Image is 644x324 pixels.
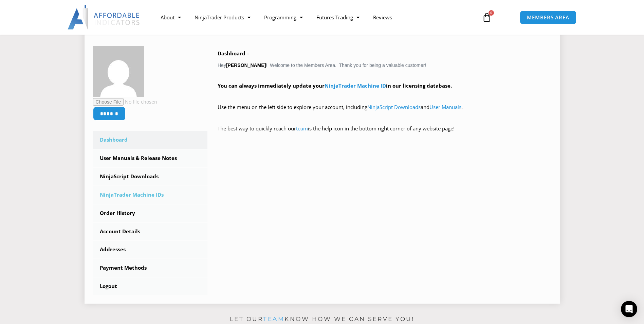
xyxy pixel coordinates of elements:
span: MEMBERS AREA [527,15,569,20]
div: Hey ! Welcome to the Members Area. Thank you for being a valuable customer! [218,49,551,143]
a: NinjaTrader Machine ID [325,82,386,89]
a: Logout [93,277,208,295]
strong: [PERSON_NAME] [226,62,266,68]
a: team [263,316,284,322]
p: The best way to quickly reach our is the help icon in the bottom right corner of any website page! [218,124,551,143]
img: 5d1090e80fd7d454174ad8d439c6074cffcc2638d6acf56a6ea85eb96a861cc9 [93,46,144,97]
a: NinjaScript Downloads [93,168,208,185]
a: Futures Trading [310,10,366,25]
span: 0 [489,10,494,16]
a: MEMBERS AREA [520,11,576,24]
div: Open Intercom Messenger [621,301,637,317]
a: team [296,125,308,132]
a: NinjaTrader Products [188,10,257,25]
nav: Account pages [93,131,208,295]
strong: You can always immediately update your in our licensing database. [218,82,452,89]
p: Use the menu on the left side to explore your account, including and . [218,103,551,122]
a: Programming [257,10,310,25]
a: About [154,10,188,25]
a: Reviews [366,10,399,25]
a: Addresses [93,241,208,258]
a: Payment Methods [93,259,208,277]
a: User Manuals [429,104,461,110]
a: NinjaTrader Machine IDs [93,186,208,204]
a: Order History [93,204,208,222]
nav: Menu [154,10,474,25]
a: Dashboard [93,131,208,149]
a: NinjaScript Downloads [367,104,421,110]
a: User Manuals & Release Notes [93,149,208,167]
b: Dashboard – [218,50,250,57]
a: Account Details [93,223,208,240]
a: 0 [472,7,502,27]
img: LogoAI | Affordable Indicators – NinjaTrader [68,5,141,30]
